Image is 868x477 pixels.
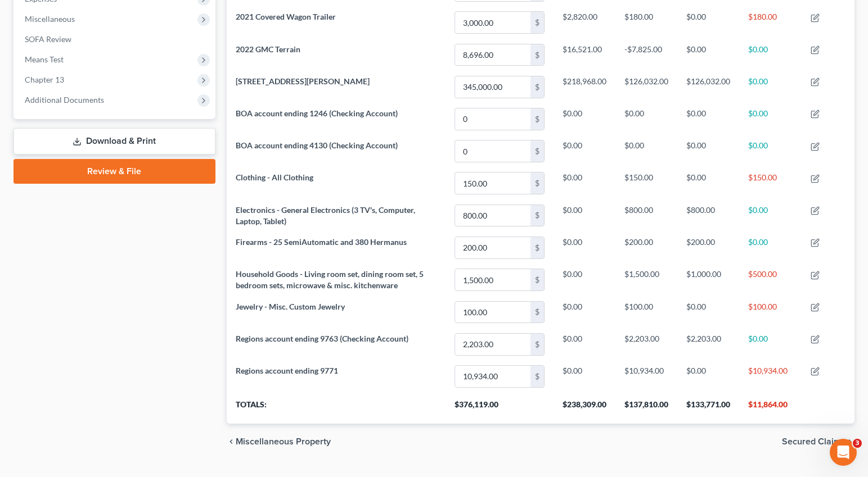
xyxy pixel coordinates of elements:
td: $126,032.00 [677,71,739,103]
td: $0.00 [554,296,615,328]
span: SOFA Review [25,34,71,44]
input: 0.00 [455,108,530,130]
span: Secured Claims [782,437,845,446]
span: 2021 Covered Wagon Trailer [236,12,336,21]
td: $0.00 [739,71,802,103]
td: $10,934.00 [615,360,677,392]
td: $0.00 [677,167,739,199]
span: Miscellaneous [25,14,75,24]
td: $0.00 [739,103,802,135]
div: $ [530,108,544,130]
th: $11,864.00 [739,392,802,424]
input: 0.00 [455,44,530,66]
td: $0.00 [554,103,615,135]
td: $2,820.00 [554,7,615,39]
div: $ [530,302,544,323]
td: $800.00 [677,199,739,231]
div: $ [530,366,544,387]
td: $0.00 [739,328,802,360]
a: Download & Print [14,128,215,155]
td: $126,032.00 [615,71,677,103]
div: $ [530,76,544,98]
div: $ [530,172,544,194]
input: 0.00 [455,366,530,387]
input: 0.00 [455,237,530,258]
td: $1,500.00 [615,264,677,296]
td: $218,968.00 [554,71,615,103]
th: $137,810.00 [615,392,677,424]
div: $ [530,237,544,258]
button: chevron_left Miscellaneous Property [227,437,331,446]
div: $ [530,205,544,226]
td: $0.00 [554,231,615,264]
td: $10,934.00 [739,360,802,392]
span: Firearms - 25 SemiAutomatic and 380 Hermanus [236,237,407,247]
span: 3 [853,439,862,448]
td: $500.00 [739,264,802,296]
i: chevron_left [227,437,236,446]
th: $376,119.00 [446,392,554,424]
button: Secured Claims chevron_right [782,437,854,446]
span: Miscellaneous Property [236,437,331,446]
td: $0.00 [677,103,739,135]
td: $0.00 [615,103,677,135]
td: $180.00 [615,7,677,39]
td: $0.00 [677,360,739,392]
td: $0.00 [677,296,739,328]
span: BOA account ending 4130 (Checking Account) [236,140,398,150]
span: 2022 GMC Terrain [236,44,300,54]
span: [STREET_ADDRESS][PERSON_NAME] [236,76,370,86]
td: $0.00 [677,7,739,39]
td: $0.00 [739,199,802,231]
td: $0.00 [554,135,615,167]
div: $ [530,12,544,33]
i: chevron_right [845,437,854,446]
td: $0.00 [554,199,615,231]
a: Review & File [14,159,215,184]
div: $ [530,44,544,66]
td: $0.00 [554,360,615,392]
td: $0.00 [739,231,802,264]
span: Means Test [25,54,64,64]
td: $0.00 [615,135,677,167]
td: $0.00 [554,264,615,296]
input: 0.00 [455,172,530,194]
td: $16,521.00 [554,39,615,71]
span: Additional Documents [25,95,104,105]
td: $0.00 [554,167,615,199]
td: $1,000.00 [677,264,739,296]
div: $ [530,269,544,290]
td: $200.00 [615,231,677,264]
input: 0.00 [455,205,530,226]
span: Jewelry - Misc. Custom Jewelry [236,302,345,311]
td: $180.00 [739,7,802,39]
td: $150.00 [615,167,677,199]
input: 0.00 [455,76,530,98]
td: $0.00 [739,135,802,167]
th: $133,771.00 [677,392,739,424]
input: 0.00 [455,302,530,323]
td: $100.00 [739,296,802,328]
span: Regions account ending 9763 (Checking Account) [236,334,408,343]
span: Regions account ending 9771 [236,366,338,375]
td: $0.00 [677,39,739,71]
input: 0.00 [455,334,530,355]
input: 0.00 [455,140,530,162]
td: $2,203.00 [615,328,677,360]
span: Chapter 13 [25,75,64,84]
td: $2,203.00 [677,328,739,360]
td: $0.00 [554,328,615,360]
input: 0.00 [455,12,530,33]
td: $800.00 [615,199,677,231]
td: $100.00 [615,296,677,328]
td: $200.00 [677,231,739,264]
span: Electronics - General Electronics (3 TV's, Computer, Laptop, Tablet) [236,205,415,226]
div: $ [530,334,544,355]
td: $150.00 [739,167,802,199]
td: $0.00 [677,135,739,167]
input: 0.00 [455,269,530,290]
span: Household Goods - Living room set, dining room set, 5 bedroom sets, microwave & misc. kitchenware [236,269,424,290]
a: SOFA Review [16,29,215,49]
th: $238,309.00 [554,392,615,424]
div: $ [530,140,544,162]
